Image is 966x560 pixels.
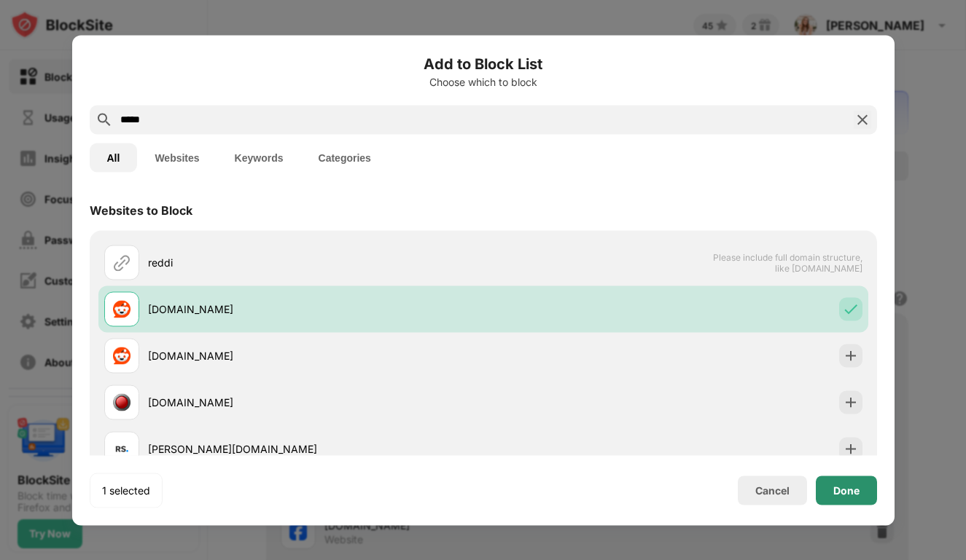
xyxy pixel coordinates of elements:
span: Please include full domain structure, like [DOMAIN_NAME] [712,251,862,273]
img: favicons [113,347,131,364]
img: favicons [113,300,131,318]
img: favicons [113,440,131,457]
div: reddi [148,255,483,270]
div: Done [833,484,860,496]
button: Keywords [217,143,301,172]
h6: Add to Block List [90,52,877,74]
button: Websites [137,143,217,172]
button: All [90,143,138,172]
img: search.svg [96,111,113,128]
img: url.svg [113,253,131,271]
div: [DOMAIN_NAME] [148,395,483,410]
button: Categories [301,143,389,172]
div: 1 selected [102,483,150,497]
img: search-close [854,111,871,128]
img: favicons [113,393,131,411]
div: Websites to Block [90,202,192,217]
div: [DOMAIN_NAME] [148,348,483,363]
div: [PERSON_NAME][DOMAIN_NAME] [148,441,483,457]
div: Choose which to block [90,76,877,87]
div: [DOMAIN_NAME] [148,301,483,317]
div: Cancel [755,484,790,497]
